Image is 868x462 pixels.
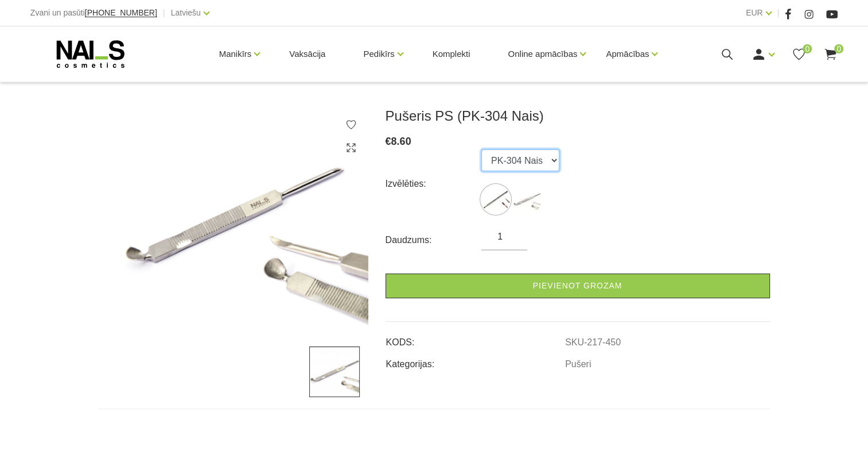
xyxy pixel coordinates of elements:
[171,6,201,20] a: Latviešu
[30,6,157,20] div: Zvani un pasūti
[803,44,812,53] span: 0
[481,185,510,214] img: ...
[508,31,577,77] a: Online apmācības
[386,231,482,249] div: Daudzums:
[565,337,621,348] a: SKU-217-450
[565,359,591,369] a: Pušeri
[386,328,565,349] td: KODS:
[746,6,763,20] a: EUR
[386,175,482,193] div: Izvēlēties:
[309,346,360,397] img: ...
[163,6,165,20] span: |
[777,6,780,20] span: |
[823,47,838,61] a: 0
[386,274,770,298] a: Pievienot grozam
[391,136,411,147] span: 8.60
[792,47,806,61] a: 0
[606,31,649,77] a: Apmācības
[219,31,252,77] a: Manikīrs
[386,349,565,371] td: Kategorijas:
[363,31,394,77] a: Pedikīrs
[513,185,542,214] img: ...
[99,107,368,329] img: Pušeris PS
[280,26,334,82] a: Vaksācija
[386,136,391,147] span: €
[481,185,510,214] label: Nav atlikumā
[386,107,770,125] h3: Pušeris PS (PK-304 Nais)
[85,8,157,17] span: [PHONE_NUMBER]
[834,44,843,53] span: 0
[85,9,157,17] a: [PHONE_NUMBER]
[423,26,480,82] a: Komplekti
